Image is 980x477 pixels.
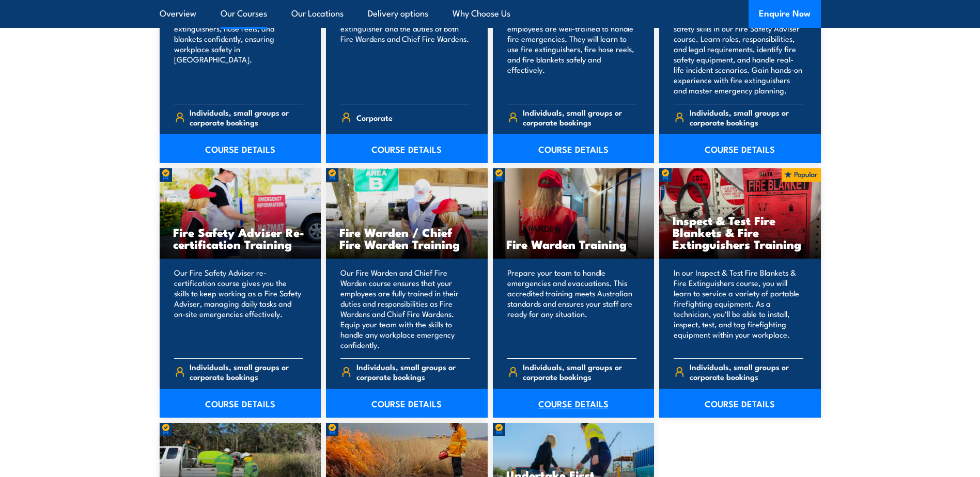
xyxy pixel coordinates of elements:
a: COURSE DETAILS [160,134,321,163]
span: Individuals, small groups or corporate bookings [523,362,636,381]
span: Individuals, small groups or corporate bookings [190,362,303,381]
p: In our Inspect & Test Fire Blankets & Fire Extinguishers course, you will learn to service a vari... [674,267,803,350]
a: COURSE DETAILS [326,389,488,418]
p: Our Fire Combo Awareness Day includes training on how to use a fire extinguisher and the duties o... [340,3,470,96]
h3: Fire Safety Adviser Re-certification Training [173,226,308,250]
p: Prepare your team to handle emergencies and evacuations. This accredited training meets Australia... [507,267,637,350]
a: COURSE DETAILS [493,134,655,163]
p: Our Fire Warden and Chief Fire Warden course ensures that your employees are fully trained in the... [340,267,470,350]
span: Individuals, small groups or corporate bookings [690,107,803,127]
span: Individuals, small groups or corporate bookings [356,362,470,381]
h3: Fire Warden / Chief Fire Warden Training [339,226,474,250]
p: Our Fire Extinguisher and Fire Warden course will ensure your employees are well-trained to handl... [507,3,637,96]
a: COURSE DETAILS [659,389,821,418]
span: Individuals, small groups or corporate bookings [690,362,803,381]
p: Our Fire Safety Adviser re-certification course gives you the skills to keep working as a Fire Sa... [174,267,304,350]
span: Individuals, small groups or corporate bookings [523,107,636,127]
a: COURSE DETAILS [160,389,321,418]
p: Equip your team in [GEOGRAPHIC_DATA] with key fire safety skills in our Fire Safety Adviser cours... [674,3,803,96]
a: COURSE DETAILS [659,134,821,163]
h3: Inspect & Test Fire Blankets & Fire Extinguishers Training [673,214,807,250]
span: Corporate [356,109,393,125]
p: Train your team in essential fire safety. Learn to use fire extinguishers, hose reels, and blanke... [174,3,304,96]
a: COURSE DETAILS [493,389,655,418]
h3: Fire Warden Training [506,238,641,250]
span: Individuals, small groups or corporate bookings [190,107,303,127]
a: COURSE DETAILS [326,134,488,163]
